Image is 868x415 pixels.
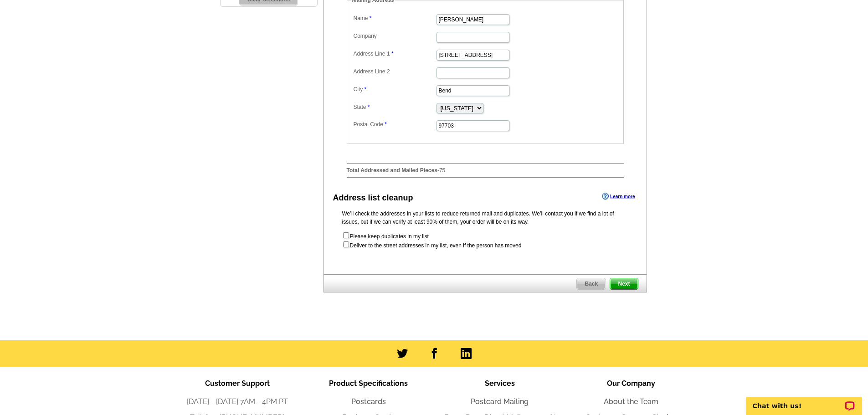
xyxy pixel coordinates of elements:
[610,278,637,289] span: Next
[485,379,515,388] span: Services
[342,210,628,226] p: We’ll check the addresses in your lists to reduce returned mail and duplicates. We’ll contact you...
[354,85,436,93] label: City
[604,397,658,406] a: About the Team
[602,193,635,200] a: Learn more
[347,167,437,174] strong: Total Addressed and Mailed Pieces
[354,67,436,76] label: Address Line 2
[333,192,413,204] div: Address list cleanup
[351,397,386,406] a: Postcards
[740,386,868,415] iframe: LiveChat chat widget
[205,379,270,388] span: Customer Support
[576,278,606,290] a: Back
[354,120,436,128] label: Postal Code
[439,167,445,174] span: 75
[577,278,606,289] span: Back
[354,14,436,22] label: Name
[354,103,436,111] label: State
[607,379,655,388] span: Our Company
[329,379,408,388] span: Product Specifications
[354,32,436,40] label: Company
[342,231,628,250] form: Please keep duplicates in my list Deliver to the street addresses in my list, even if the person ...
[354,50,436,58] label: Address Line 1
[471,397,529,406] a: Postcard Mailing
[172,396,303,407] li: [DATE] - [DATE] 7AM - 4PM PT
